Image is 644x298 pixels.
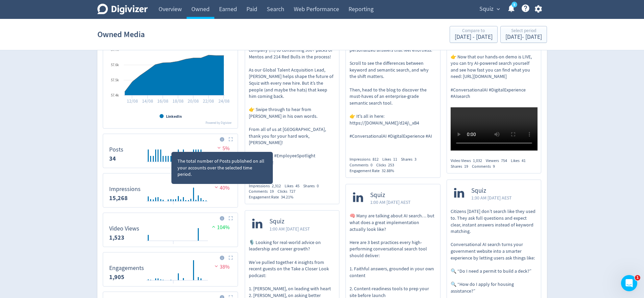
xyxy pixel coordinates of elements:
[216,145,230,152] span: 5%
[289,189,295,194] span: 727
[513,2,515,7] text: 5
[451,14,538,100] p: 📣 The future of search is here 📣 Forget keyword guessing and endless lists of links. Get instant,...
[269,225,310,232] span: 1:00 AM [DATE] AEST
[142,98,153,104] text: 14/08
[450,26,498,43] button: Compare to[DATE] - [DATE]
[109,194,128,202] strong: 15,268
[169,243,177,248] text: 11/08
[177,158,267,178] div: The total number of Posts published on all your accounts over the selected time period.
[157,98,168,104] text: 16/08
[501,158,507,163] span: 754
[621,275,637,291] iframe: Intercom live chat
[451,158,486,164] div: Video Views
[109,146,123,154] dt: Posts
[505,34,542,40] div: [DATE] - [DATE]
[522,158,526,163] span: 41
[473,158,482,163] span: 1,032
[455,28,493,34] div: Compare to
[350,168,398,174] div: Engagement Rate
[111,62,119,67] text: 57.6k
[270,189,274,194] span: 19
[382,157,401,162] div: Likes
[295,183,300,189] span: 45
[109,234,124,242] strong: 1,523
[111,78,119,82] text: 57.5k
[269,218,310,225] span: Squiz
[371,162,373,168] span: 0
[210,224,230,231] span: 104%
[111,93,119,98] text: 57.4k
[370,191,411,199] span: Squiz
[285,183,303,189] div: Likes
[455,34,493,40] div: [DATE] - [DATE]
[249,189,278,194] div: Comments
[393,157,397,162] span: 11
[229,255,233,260] img: Placeholder
[303,183,323,189] div: Shares
[106,137,235,165] svg: Posts 34
[281,194,293,200] span: 34.21%
[388,162,394,168] span: 253
[109,264,144,272] dt: Engagements
[216,145,222,150] img: negative-performance.svg
[106,176,235,205] svg: Impressions 15,268
[278,189,299,194] div: Clicks
[401,157,420,162] div: Shares
[109,185,141,193] dt: Impressions
[495,6,501,12] span: expand_more
[169,283,177,288] text: 11/08
[635,275,640,280] span: 1
[126,98,138,104] text: 12/08
[511,158,529,164] div: Likes
[172,98,184,104] text: 18/08
[166,114,182,119] tspan: LinkedIn
[451,164,472,169] div: Shares
[414,157,416,162] span: 3
[210,224,217,229] img: positive-performance.svg
[511,2,517,7] a: 5
[249,194,297,200] div: Engagement Rate
[272,183,281,189] span: 2,312
[464,164,468,169] span: 19
[188,98,199,104] text: 20/08
[471,194,512,201] span: 1:30 AM [DATE] AEST
[350,157,382,162] div: Impressions
[109,155,116,163] strong: 34
[97,24,145,45] h1: Owned Media
[382,168,394,173] span: 32.88%
[169,164,177,169] text: 11/08
[206,121,232,125] text: Powered by Digivizer
[350,14,436,139] p: 🔍 The future of website navigation is here. Beyond keyword guessing, semantic search delivers con...
[213,264,220,269] img: negative-performance.svg
[505,28,542,34] div: Select period
[477,4,502,15] button: Squiz
[229,137,233,141] img: Placeholder
[213,185,230,191] span: 40%
[373,157,379,162] span: 812
[376,162,398,168] div: Clicks
[350,162,376,168] div: Comments
[109,225,139,233] dt: Video Views
[213,264,230,270] span: 38%
[370,199,411,206] span: 1:00 AM [DATE] AEST
[169,204,177,209] text: 11/08
[106,216,235,244] svg: Video Views 1,523
[229,216,233,220] img: Placeholder
[471,187,512,195] span: Squiz
[479,4,494,15] span: Squiz
[317,183,319,189] span: 0
[213,185,220,190] img: negative-performance.svg
[249,183,285,189] div: Impressions
[109,273,124,281] strong: 1,905
[218,98,229,104] text: 24/08
[493,164,495,169] span: 9
[486,158,511,164] div: Viewers
[500,26,547,43] button: Select period[DATE]- [DATE]
[472,164,499,169] div: Comments
[249,14,336,166] p: Happy 3 years at Squiz, [PERSON_NAME]! 🎉 It's been a busy 3 years for [PERSON_NAME] – from hiring...
[203,98,214,104] text: 22/08
[106,255,235,283] svg: Engagements 1,905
